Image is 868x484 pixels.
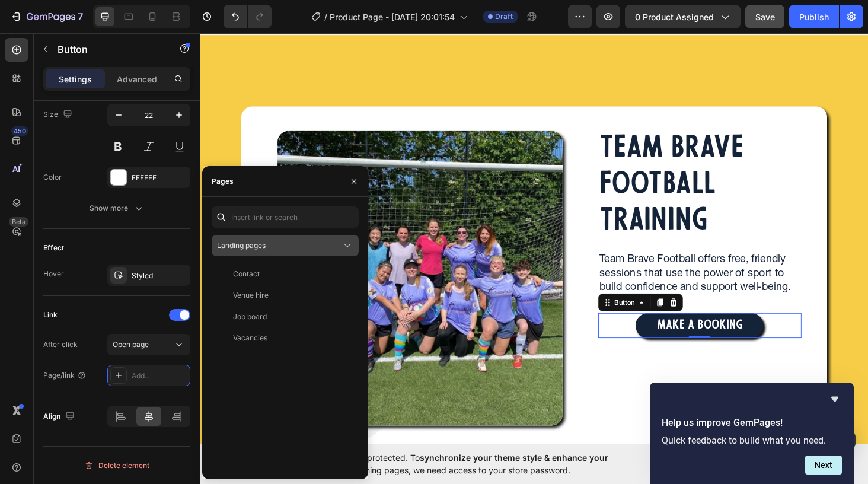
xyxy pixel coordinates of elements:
iframe: Design area [200,32,868,445]
span: 0 product assigned [635,11,714,23]
button: Delete element [43,456,190,475]
button: <p>MAKE A BOOKING</p> [464,300,600,327]
div: Pages [212,176,234,187]
div: Contact [233,269,260,279]
div: Publish [799,11,829,23]
button: Save [745,5,784,28]
div: Help us improve GemPages! [662,392,842,475]
p: TEAM BRAVE FOOTBALL TRAINING [425,107,639,222]
div: Undo/Redo [224,5,272,28]
h2: Help us improve GemPages! [662,416,842,430]
div: Beta [9,217,28,227]
div: Delete element [84,458,149,473]
p: Quick feedback to build what you need. [662,435,842,446]
button: 0 product assigned [625,5,741,28]
button: Next question [805,456,842,475]
div: Styled [132,270,187,281]
div: Color [43,172,62,183]
button: Open page [107,334,190,355]
span: Open page [113,340,149,349]
div: After click [43,339,78,350]
h2: Rich Text Editor. Editing area: main [424,235,640,281]
p: 7 [78,9,83,24]
span: Landing pages [217,241,266,250]
span: Your page is password protected. To when designing pages, we need access to your store password. [276,451,655,476]
div: Button [439,283,465,294]
div: Size [43,107,75,123]
div: Align [43,409,77,425]
div: Add... [132,371,187,381]
img: gempages_582948091158594392-1729acd8-90a9-4607-99e2-5e3ccf9ee9b7.png [82,106,387,419]
div: Show more [90,202,145,214]
p: MAKE A BOOKING [486,301,577,325]
h2: Rich Text Editor. Editing area: main [424,106,640,223]
span: Save [755,12,775,22]
button: 7 [5,5,88,28]
div: Hover [43,269,64,279]
div: Venue hire [233,290,269,301]
p: Advanced [117,73,157,85]
div: FFFFFF [132,173,187,183]
span: Draft [495,11,513,22]
span: / [324,11,327,23]
p: Button [58,42,158,56]
button: Hide survey [828,392,842,406]
div: Effect [43,243,64,253]
button: Landing pages [212,235,359,256]
div: 450 [11,126,28,136]
div: Rich Text Editor. Editing area: main [486,301,577,325]
button: Show more [43,198,190,219]
div: Vacancies [233,333,267,343]
div: Link [43,310,58,320]
div: Page/link [43,370,87,381]
span: Product Page - [DATE] 20:01:54 [330,11,455,23]
span: synchronize your theme style & enhance your experience [276,453,608,475]
p: Team Brave Football offers free, friendly sessions that use the power of sport to build confidenc... [425,236,639,280]
button: Publish [789,5,839,28]
p: Settings [59,73,92,85]
div: Job board [233,311,267,322]
input: Insert link or search [212,206,359,228]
